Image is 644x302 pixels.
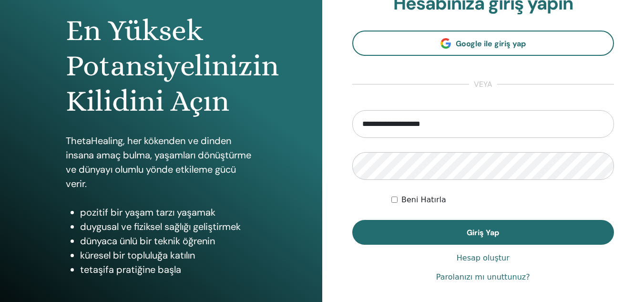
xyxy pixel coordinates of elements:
[80,219,256,234] li: duygusal ve fiziksel sağlığı geliştirmek
[436,271,530,283] a: Parolanızı mı unuttunuz?
[352,220,614,245] button: Giriş Yap
[456,39,526,49] span: Google ile giriş yap
[80,205,256,219] li: pozitif bir yaşam tarzı yaşamak
[469,79,497,90] span: veya
[401,194,446,206] label: Beni Hatırla
[66,134,256,191] p: ThetaHealing, her kökenden ve dinden insana amaç bulma, yaşamları dönüştürme ve dünyayı olumlu yö...
[80,234,256,248] li: dünyaca ünlü bir teknik öğrenin
[467,228,499,238] span: Giriş Yap
[80,262,256,277] li: tetaşifa pratiğine başla
[66,13,256,119] h1: En Yüksek Potansiyelinizin Kilidini Açın
[352,31,614,56] a: Google ile giriş yap
[80,248,256,262] li: küresel bir topluluğa katılın
[391,194,614,206] div: Keep me authenticated indefinitely or until I manually logout
[457,252,510,264] a: Hesap oluştur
